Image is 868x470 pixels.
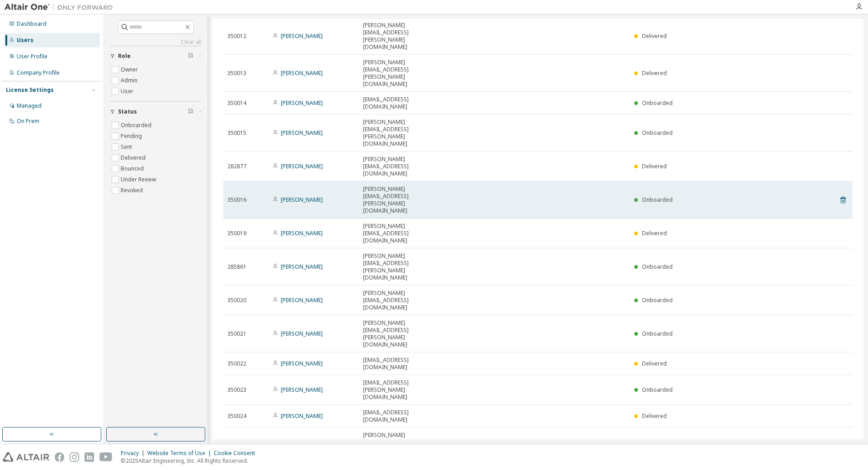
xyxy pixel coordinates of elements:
[642,69,667,77] span: Delivered
[227,360,246,367] span: 350022
[363,119,445,147] span: [PERSON_NAME][EMAIL_ADDRESS][PERSON_NAME][DOMAIN_NAME]
[363,432,445,453] span: [PERSON_NAME][EMAIL_ADDRESS][DOMAIN_NAME]
[281,229,323,237] a: [PERSON_NAME]
[121,457,260,465] p: © 2025 Altair Engineering, Inc. All Rights Reserved.
[642,438,653,446] span: Sent
[642,386,673,394] span: Onboarded
[281,32,323,40] a: [PERSON_NAME]
[363,252,445,281] span: [PERSON_NAME][EMAIL_ADDRESS][PERSON_NAME][DOMAIN_NAME]
[227,70,246,77] span: 350013
[99,452,113,462] img: youtube.svg
[281,330,323,337] a: [PERSON_NAME]
[642,296,673,304] span: Onboarded
[5,3,118,12] img: Altair One
[121,152,147,163] label: Delivered
[121,86,135,97] label: User
[6,86,54,94] div: License Settings
[642,330,673,337] span: Onboarded
[642,412,667,420] span: Delivered
[118,52,131,60] span: Role
[121,174,158,185] label: Under Review
[642,196,673,204] span: Onboarded
[363,96,445,110] span: [EMAIL_ADDRESS][DOMAIN_NAME]
[85,452,94,462] img: linkedin.svg
[17,102,42,109] div: Managed
[121,142,134,152] label: Sent
[55,452,64,462] img: facebook.svg
[121,64,140,75] label: Owner
[118,108,137,115] span: Status
[363,223,445,244] span: [PERSON_NAME][EMAIL_ADDRESS][DOMAIN_NAME]
[227,129,246,137] span: 350015
[70,452,79,462] img: instagram.svg
[363,59,445,88] span: [PERSON_NAME][EMAIL_ADDRESS][PERSON_NAME][DOMAIN_NAME]
[227,230,246,237] span: 350019
[227,263,246,271] span: 285861
[227,100,246,107] span: 350014
[17,37,33,44] div: Users
[363,156,445,177] span: [PERSON_NAME][EMAIL_ADDRESS][DOMAIN_NAME]
[281,296,323,304] a: [PERSON_NAME]
[121,450,147,457] div: Privacy
[227,196,246,204] span: 350016
[363,379,445,401] span: [EMAIL_ADDRESS][PERSON_NAME][DOMAIN_NAME]
[17,20,47,28] div: Dashboard
[227,33,246,40] span: 350012
[121,131,144,142] label: Pending
[110,102,202,122] button: Status
[227,413,246,420] span: 350024
[281,129,323,137] a: [PERSON_NAME]
[121,120,153,131] label: Onboarded
[281,99,323,107] a: [PERSON_NAME]
[281,69,323,77] a: [PERSON_NAME]
[642,162,667,170] span: Delivered
[214,450,260,457] div: Cookie Consent
[281,162,323,170] a: [PERSON_NAME]
[188,108,193,115] span: Clear filter
[3,452,49,462] img: altair_logo.svg
[363,356,445,371] span: [EMAIL_ADDRESS][DOMAIN_NAME]
[281,412,323,420] a: [PERSON_NAME]
[642,32,667,40] span: Delivered
[281,263,323,271] a: [PERSON_NAME]
[642,229,667,237] span: Delivered
[17,118,39,125] div: On Prem
[642,263,673,271] span: Onboarded
[363,319,445,348] span: [PERSON_NAME][EMAIL_ADDRESS][PERSON_NAME][DOMAIN_NAME]
[281,360,323,367] a: [PERSON_NAME]
[121,185,145,196] label: Revoked
[281,438,323,446] a: [PERSON_NAME]
[121,75,139,86] label: Admin
[227,330,246,337] span: 350021
[642,99,673,107] span: Onboarded
[110,38,202,46] a: Clear all
[227,297,246,304] span: 350020
[363,409,445,423] span: [EMAIL_ADDRESS][DOMAIN_NAME]
[110,46,202,66] button: Role
[281,386,323,394] a: [PERSON_NAME]
[363,22,445,51] span: [PERSON_NAME][EMAIL_ADDRESS][PERSON_NAME][DOMAIN_NAME]
[227,439,246,446] span: 350025
[17,69,60,76] div: Company Profile
[188,52,193,60] span: Clear filter
[147,450,214,457] div: Website Terms of Use
[281,196,323,204] a: [PERSON_NAME]
[642,129,673,137] span: Onboarded
[363,290,445,311] span: [PERSON_NAME][EMAIL_ADDRESS][DOMAIN_NAME]
[227,386,246,394] span: 350023
[17,53,47,60] div: User Profile
[363,185,445,214] span: [PERSON_NAME][EMAIL_ADDRESS][PERSON_NAME][DOMAIN_NAME]
[227,163,246,170] span: 282877
[121,163,146,174] label: Bounced
[642,360,667,367] span: Delivered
